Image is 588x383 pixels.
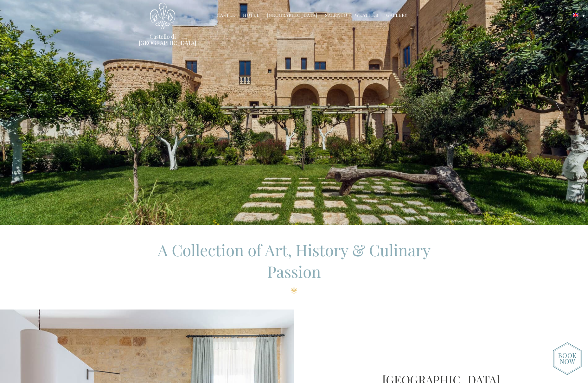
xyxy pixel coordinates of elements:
[150,3,175,29] img: Castello di Ugento
[267,12,317,19] a: [GEOGRAPHIC_DATA]
[553,342,582,375] img: new-booknow.png
[355,12,379,19] a: Weather
[158,239,431,282] span: A Collection of Art, History & Culinary Passion
[573,13,578,17] img: English
[139,33,186,46] a: Castello di [GEOGRAPHIC_DATA]
[325,12,347,19] a: Salento
[386,12,407,19] a: Gallery
[217,12,235,19] a: Castle
[243,12,259,19] a: Hotel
